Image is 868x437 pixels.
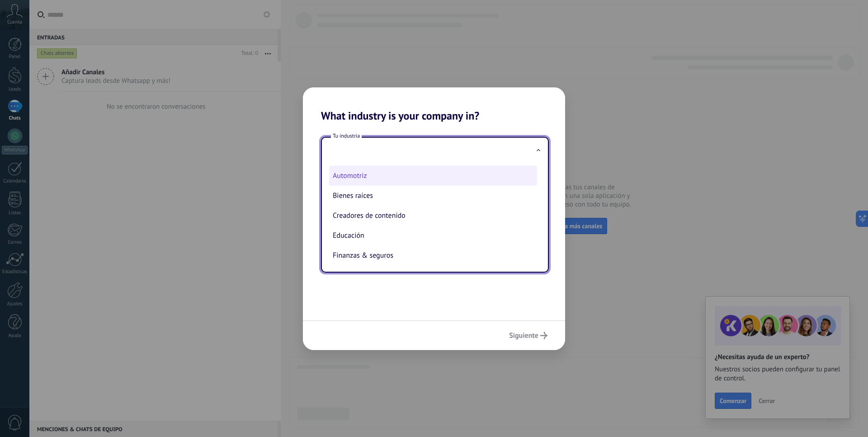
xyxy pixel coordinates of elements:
[329,245,537,265] li: Finanzas & seguros
[329,226,537,245] li: Educación
[329,206,537,226] li: Creadores de contenido
[329,265,537,285] li: Gobierno
[331,132,362,140] span: Tu industria
[329,166,537,186] li: Automotriz
[303,87,565,122] h2: What industry is your company in?
[329,186,537,206] li: Bienes raíces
